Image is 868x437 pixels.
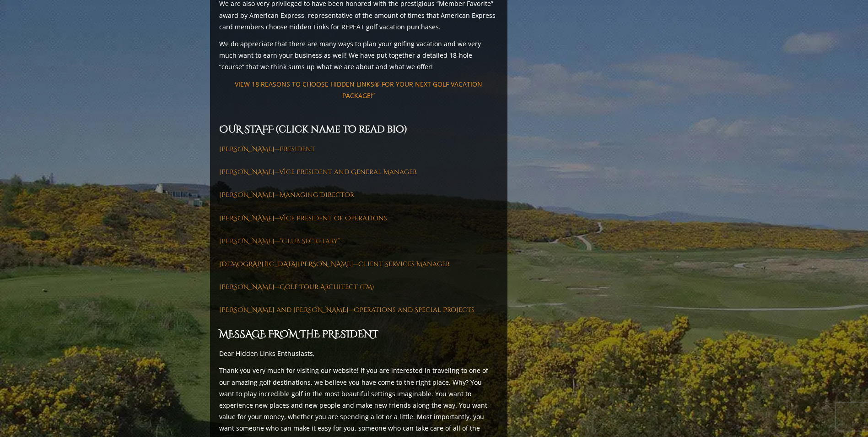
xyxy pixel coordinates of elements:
[219,214,387,223] a: [PERSON_NAME]—Vice President of Operations
[219,348,498,359] p: Dear Hidden Links Enthusiasts,
[219,38,498,73] p: We do appreciate that there are many ways to plan your golfing vacation and we very much want to ...
[219,283,374,291] a: [PERSON_NAME]—Golf Tour Architect (TM)
[235,80,482,100] a: VIEW 18 REASONS TO CHOOSE HIDDEN LINKS® FOR YOUR NEXT GOLF VACATION PACKAGE!”
[219,260,450,268] a: [DEMOGRAPHIC_DATA][PERSON_NAME]—Client Services Manager
[219,168,417,176] a: [PERSON_NAME]—Vice President and General Manager
[219,145,315,153] a: [PERSON_NAME]—President
[219,191,354,199] a: [PERSON_NAME]—Managing Director
[219,327,498,343] h2: MESSAGE FROM THE PRESIDENT
[219,237,340,246] a: [PERSON_NAME]—“Club Secretary”
[219,306,474,314] a: [PERSON_NAME] and [PERSON_NAME]—Operations and Special Projects
[219,122,498,138] h2: OUR STAFF (click name to read bio)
